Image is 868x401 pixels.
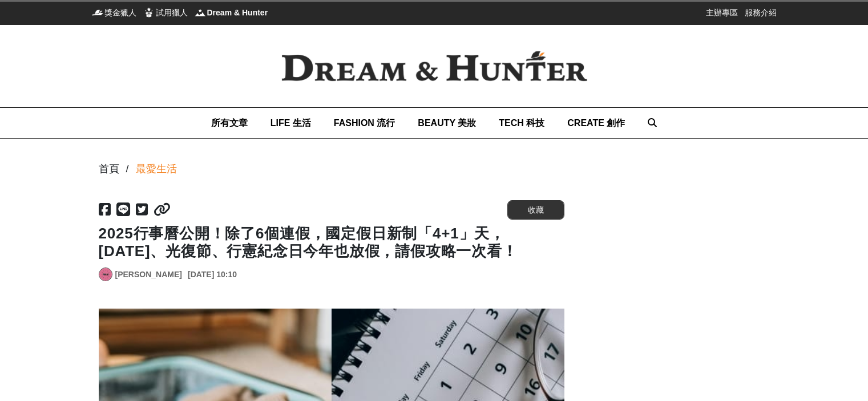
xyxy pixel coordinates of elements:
span: BEAUTY 美妝 [418,118,476,128]
span: TECH 科技 [499,118,544,128]
span: 試用獵人 [156,7,188,18]
h1: 2025行事曆公開！除了6個連假，國定假日新制「4+1」天，[DATE]、光復節、行憲紀念日今年也放假，請假攻略一次看！ [99,225,564,260]
span: CREATE 創作 [567,118,625,128]
a: 主辦專區 [706,7,738,18]
a: [PERSON_NAME] [115,269,182,281]
a: 最愛生活 [136,161,177,177]
a: Dream & HunterDream & Hunter [195,7,268,18]
div: [DATE] 10:10 [188,269,237,281]
div: / [126,161,129,177]
a: Avatar [99,268,112,281]
span: 所有文章 [211,118,248,128]
a: 所有文章 [211,108,248,138]
a: 獎金獵人獎金獵人 [92,7,136,18]
span: LIFE 生活 [271,118,311,128]
a: TECH 科技 [499,108,544,138]
span: FASHION 流行 [334,118,395,128]
div: 首頁 [99,161,119,177]
button: 收藏 [507,200,564,220]
a: CREATE 創作 [567,108,625,138]
a: 試用獵人試用獵人 [143,7,188,18]
a: FASHION 流行 [334,108,395,138]
span: 獎金獵人 [104,7,136,18]
a: LIFE 生活 [271,108,311,138]
img: 試用獵人 [143,7,155,18]
img: Dream & Hunter [195,7,206,18]
img: Dream & Hunter [263,33,605,100]
img: 獎金獵人 [92,7,103,18]
img: Avatar [99,268,112,281]
a: BEAUTY 美妝 [418,108,476,138]
a: 服務介紹 [745,7,777,18]
span: Dream & Hunter [207,7,268,18]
